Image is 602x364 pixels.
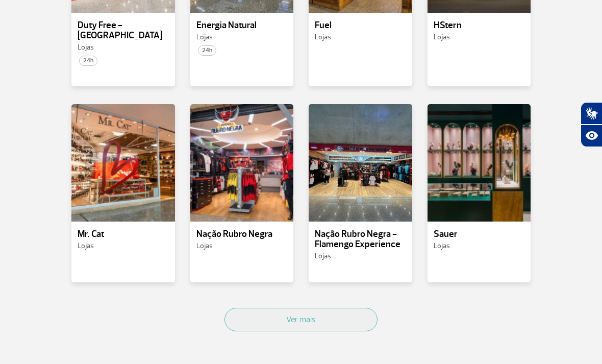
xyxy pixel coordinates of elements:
span: Lojas [315,252,331,260]
p: Mr. Cat [78,229,169,239]
p: Nação Rubro Negra - Flamengo Experience [315,229,406,250]
p: Energia Natural [196,20,288,31]
span: 24h [198,45,216,56]
span: Lojas [315,33,331,41]
span: Lojas [196,241,213,250]
span: Lojas [78,43,94,52]
span: Lojas [434,241,450,250]
div: Plugin de acessibilidade da Hand Talk. [581,102,602,147]
span: Lojas [78,241,94,250]
p: Sauer [434,229,525,239]
p: Fuel [315,20,406,31]
button: Abrir tradutor de língua de sinais. [581,102,602,125]
button: Abrir recursos assistivos. [581,125,602,147]
span: Lojas [434,33,450,41]
p: HStern [434,20,525,31]
span: 24h [79,56,97,66]
span: Lojas [196,33,213,41]
p: Duty Free - [GEOGRAPHIC_DATA] [78,20,169,41]
p: Nação Rubro Negra [196,229,288,239]
button: Ver mais [224,308,378,331]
